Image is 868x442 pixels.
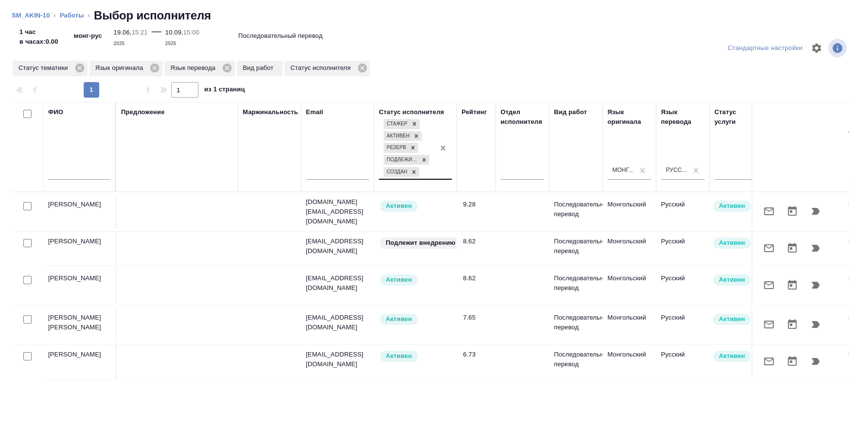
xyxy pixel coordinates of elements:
input: Выбери исполнителей, чтобы отправить приглашение на работу [23,239,32,247]
li: ‹ [54,11,56,20]
span: из 1 страниц [204,84,245,98]
div: Вид работ [554,107,587,117]
div: Статус услуги [714,107,758,127]
p: [DOMAIN_NAME][EMAIL_ADDRESS][DOMAIN_NAME] [306,197,369,226]
button: Открыть календарь загрузки [780,350,804,373]
td: [PERSON_NAME] [43,345,116,379]
div: split button [725,41,805,56]
div: Стажер, Активен, Резерв, Подлежит внедрению, Создан [383,166,420,178]
input: Выбери исполнителей, чтобы отправить приглашение на работу [23,352,32,360]
div: Отдел исполнителя [500,107,544,127]
div: Предложение [121,107,165,117]
div: Рядовой исполнитель: назначай с учетом рейтинга [379,313,452,326]
div: 9.28 [463,200,491,209]
p: Активен [719,275,745,285]
p: Активен [386,314,412,324]
div: Маржинальность [243,107,298,117]
p: Активен [386,351,412,361]
button: Отправить предложение о работе [757,273,780,297]
div: Русский [666,166,688,174]
div: — [152,23,161,49]
div: Статус исполнителя [379,107,444,117]
button: Продолжить [804,350,827,373]
p: Последовательный перевод [554,273,598,293]
td: [PERSON_NAME] [43,269,116,303]
div: Статус исполнителя [284,61,370,76]
p: Активен [386,201,412,211]
div: 7.65 [463,313,491,323]
div: Стажер, Активен, Резерв, Подлежит внедрению, Создан [383,130,423,142]
div: Активен [384,131,411,141]
li: ‹ [88,11,90,20]
p: Вид работ [243,63,277,73]
td: Русский [656,345,709,379]
p: Последовательный перевод [554,200,598,219]
td: Русский [656,195,709,229]
td: [PERSON_NAME] [43,195,116,229]
p: Статус исполнителя [290,63,354,73]
p: Последовательный перевод [554,313,598,332]
button: Отправить предложение о работе [757,313,780,336]
p: Язык перевода [170,63,219,73]
td: Монгольский [602,308,656,342]
div: Подлежит внедрению [384,155,419,165]
p: Подлежит внедрению [386,238,455,248]
p: [EMAIL_ADDRESS][DOMAIN_NAME] [306,273,369,293]
td: [PERSON_NAME] [43,232,116,266]
p: Активен [719,351,745,361]
h2: Выбор исполнителя [94,8,211,23]
td: Русский [656,232,709,266]
p: Активен [386,275,412,285]
div: Создан [384,167,408,177]
td: Монгольский [602,195,656,229]
p: 15:00 [183,29,199,36]
td: Монгольский [602,232,656,266]
div: Стажер, Активен, Резерв, Подлежит внедрению, Создан [383,154,430,166]
button: Открыть календарь загрузки [780,273,804,297]
input: Выбери исполнителей, чтобы отправить приглашение на работу [23,202,32,210]
div: Статус тематики [13,61,88,76]
p: 15:21 [131,29,147,36]
a: SM_AKIN-10 [12,12,50,19]
p: 1 час [19,27,58,37]
button: Отправить предложение о работе [757,237,780,260]
div: Рядовой исполнитель: назначай с учетом рейтинга [379,273,452,287]
button: Открыть календарь загрузки [780,313,804,336]
input: Выбери исполнителей, чтобы отправить приглашение на работу [23,276,32,284]
td: Монгольский [602,345,656,379]
p: Статус тематики [18,63,71,73]
td: Русский [656,269,709,303]
nav: breadcrumb [12,8,856,23]
p: Активен [719,201,745,211]
p: [EMAIL_ADDRESS][DOMAIN_NAME] [306,237,369,256]
div: Свежая кровь: на первые 3 заказа по тематике ставь редактора и фиксируй оценки [379,237,452,250]
button: Отправить предложение о работе [757,200,780,223]
button: Открыть календарь загрузки [780,200,804,223]
p: [EMAIL_ADDRESS][DOMAIN_NAME] [306,313,369,332]
div: Резерв [384,143,407,153]
div: Язык перевода [164,61,235,76]
div: ФИО [48,107,63,117]
p: Активен [719,314,745,324]
span: Настроить таблицу [805,36,828,60]
div: Стажер [384,119,409,129]
div: Стажер, Активен, Резерв, Подлежит внедрению, Создан [383,118,421,130]
p: Язык оригинала [95,63,147,73]
button: Продолжить [804,200,827,223]
div: 8.62 [463,273,491,283]
td: Монгольский [602,269,656,303]
span: Посмотреть информацию [828,39,849,57]
p: 10.09, [165,29,183,36]
p: [EMAIL_ADDRESS][DOMAIN_NAME] [306,350,369,369]
td: [PERSON_NAME] [PERSON_NAME] [43,308,116,342]
div: Язык оригинала [607,107,651,127]
div: Email [306,107,323,117]
a: Работы [60,12,84,19]
button: Продолжить [804,237,827,260]
p: Активен [719,238,745,248]
div: Монгольский [612,166,635,174]
div: Рейтинг [461,107,487,117]
button: Продолжить [804,273,827,297]
button: Открыть календарь загрузки [780,237,804,260]
div: Рядовой исполнитель: назначай с учетом рейтинга [379,200,452,213]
